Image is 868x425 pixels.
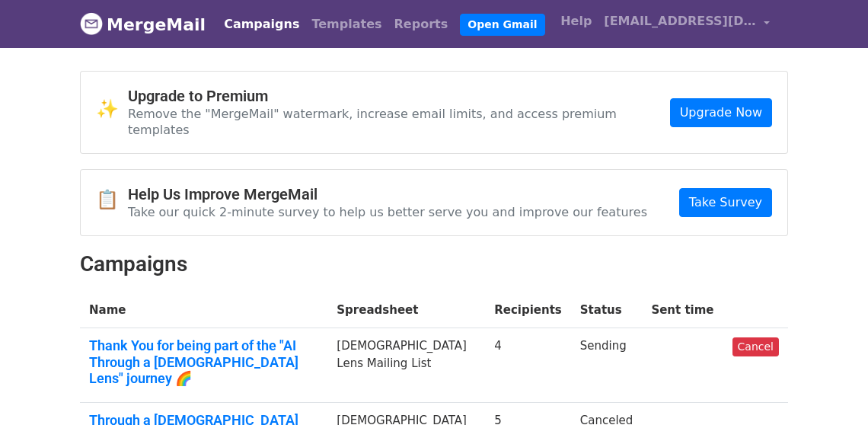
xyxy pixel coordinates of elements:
[604,12,756,30] span: [EMAIL_ADDRESS][DOMAIN_NAME]
[96,189,128,211] span: 📋
[89,337,318,387] a: Thank You for being part of the "AI Through a [DEMOGRAPHIC_DATA] Lens" journey 🌈
[128,204,647,220] p: Take our quick 2-minute survey to help us better serve you and improve our features
[327,292,485,328] th: Spreadsheet
[554,6,598,37] a: Help
[598,6,776,42] a: [EMAIL_ADDRESS][DOMAIN_NAME]
[80,12,103,35] img: MergeMail logo
[80,8,206,40] a: MergeMail
[327,328,485,403] td: [DEMOGRAPHIC_DATA] Lens Mailing List
[485,328,571,403] td: 4
[128,106,670,138] p: Remove the "MergeMail" watermark, increase email limits, and access premium templates
[679,188,772,217] a: Take Survey
[305,9,388,40] a: Templates
[571,292,643,328] th: Status
[485,292,571,328] th: Recipients
[80,251,788,277] h2: Campaigns
[218,9,305,40] a: Campaigns
[732,337,779,356] a: Cancel
[388,9,455,40] a: Reports
[670,98,772,127] a: Upgrade Now
[460,14,544,36] a: Open Gmail
[96,98,128,120] span: ✨
[128,87,670,105] h4: Upgrade to Premium
[80,292,327,328] th: Name
[642,292,723,328] th: Sent time
[128,185,647,203] h4: Help Us Improve MergeMail
[571,328,643,403] td: Sending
